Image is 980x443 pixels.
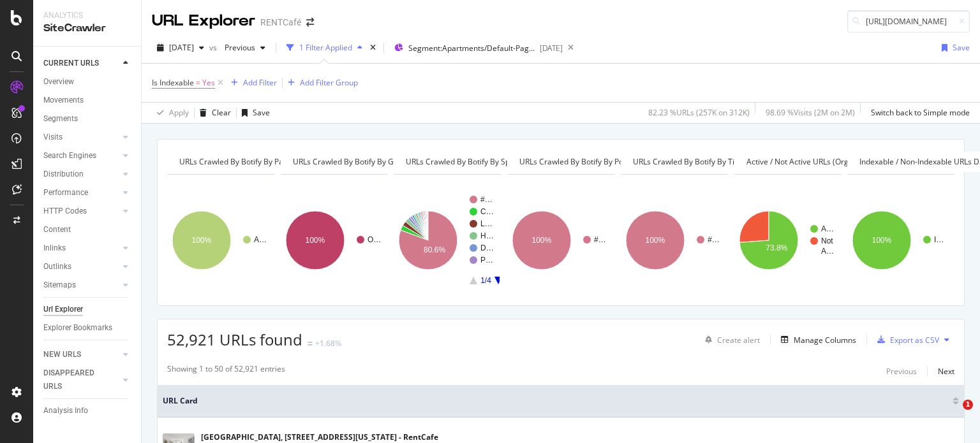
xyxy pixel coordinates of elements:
span: Yes [202,74,215,92]
a: DISAPPEARED URLS [43,367,119,393]
div: 82.23 % URLs ( 257K on 312K ) [648,107,750,118]
div: Visits [43,131,63,144]
div: +1.68% [315,338,341,349]
div: Sitemaps [43,279,76,292]
button: Save [937,38,970,58]
text: H… [480,231,494,240]
div: SiteCrawler [43,21,131,36]
button: Previous [219,38,271,58]
h4: URLs Crawled By Botify By portalwebsite [517,152,682,172]
a: HTTP Codes [43,205,119,218]
div: Clear [212,107,231,118]
svg: A chart. [507,185,613,296]
a: CURRENT URLS [43,57,119,70]
div: URL Explorer [152,10,255,32]
a: Visits [43,131,119,144]
text: O… [367,235,381,244]
div: Content [43,223,71,236]
text: 1/4 [481,276,492,285]
a: Outlinks [43,260,119,273]
a: Sitemaps [43,279,119,292]
svg: A chart. [167,185,273,296]
span: 1 [963,400,973,410]
text: 100% [645,236,665,245]
div: Export as CSV [890,335,939,345]
text: Not [821,236,833,245]
span: URLs Crawled By Botify By portalwebsite [519,156,663,167]
img: Equal [308,342,313,345]
div: Switch back to Simple mode [871,107,970,118]
span: Previous [219,42,255,53]
span: 2025 Aug. 7th [169,42,194,53]
span: 52,921 URLs found [167,329,302,350]
text: 100% [192,236,212,245]
span: Is Indexable [152,77,194,88]
text: D… [480,243,494,252]
button: [DATE] [152,38,209,58]
h4: URLs Crawled By Botify By specific_cities [403,152,569,172]
text: 100% [305,236,325,245]
a: Content [43,223,132,236]
div: NEW URLS [43,348,81,361]
div: Add Filter [243,77,277,88]
text: #… [480,195,493,204]
div: Overview [43,75,74,89]
a: Distribution [43,168,119,181]
span: vs [209,42,219,53]
div: arrow-right-arrow-left [306,18,314,27]
div: Inlinks [43,242,66,255]
div: HTTP Codes [43,205,87,218]
span: Segment: Apartments/Default-Pages [408,43,536,54]
div: Search Engines [43,149,96,163]
button: 1 Filter Applied [281,38,367,58]
div: Add Filter Group [300,77,358,88]
text: C… [480,207,494,216]
div: Save [953,42,970,53]
div: Segments [43,112,78,126]
button: Export as CSV [872,330,939,350]
h4: URLs Crawled By Botify By tier1 [630,152,766,172]
button: Next [938,363,954,379]
div: Url Explorer [43,303,83,316]
button: Save [237,103,270,123]
text: A… [821,224,834,233]
div: Movements [43,94,84,107]
div: Previous [886,366,917,377]
div: [GEOGRAPHIC_DATA], [STREET_ADDRESS][US_STATE] - RentCafe [201,432,438,443]
span: URLs Crawled By Botify By tier1 [633,156,746,167]
div: 98.69 % Visits ( 2M on 2M ) [766,107,855,118]
svg: A chart. [281,185,387,296]
button: Previous [886,363,917,379]
div: Analytics [43,10,131,21]
button: Segment:Apartments/Default-Pages[DATE] [389,38,563,58]
a: Segments [43,112,132,126]
a: Explorer Bookmarks [43,321,132,335]
text: A… [254,235,267,244]
span: URLs Crawled By Botify By geolocation [293,156,431,167]
text: 100% [872,236,892,245]
div: Showing 1 to 50 of 52,921 entries [167,363,285,379]
svg: A chart. [734,185,840,296]
span: URLs Crawled By Botify By specific_cities [406,156,550,167]
span: URLs Crawled By Botify By pagetype [179,156,308,167]
a: Url Explorer [43,303,132,316]
text: 73.8% [766,243,787,252]
div: Performance [43,186,88,200]
text: L… [480,219,493,228]
h4: URLs Crawled By Botify By geolocation [290,152,450,172]
div: Explorer Bookmarks [43,321,112,335]
button: Switch back to Simple mode [866,103,970,123]
text: I… [934,235,944,244]
text: 100% [532,236,552,245]
a: Performance [43,186,119,200]
div: 1 Filter Applied [299,42,352,53]
div: CURRENT URLS [43,57,99,70]
text: 80.6% [424,245,446,254]
svg: A chart. [621,185,727,296]
div: Analysis Info [43,404,88,418]
div: Apply [169,107,189,118]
